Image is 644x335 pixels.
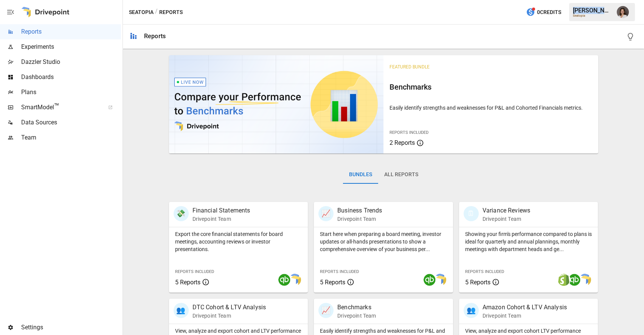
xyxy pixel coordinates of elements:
[54,102,59,111] span: ™
[573,14,612,17] div: Seatopia
[483,206,530,215] p: Variance Reviews
[192,215,250,223] p: Drivepoint Team
[21,27,121,36] span: Reports
[174,303,189,318] div: 👥
[318,206,334,221] div: 📈
[337,312,376,319] p: Drivepoint Team
[169,55,384,154] img: video thumbnail
[21,133,121,142] span: Team
[390,130,428,135] span: Reports Included
[21,88,121,97] span: Plans
[21,73,121,82] span: Dashboards
[465,279,490,286] span: 5 Reports
[129,8,154,17] button: Seatopia
[558,274,570,286] img: shopify
[537,8,561,17] span: 0 Credits
[318,303,334,318] div: 📈
[612,2,633,23] button: Franziska Ibscher
[278,274,290,286] img: quickbooks
[579,274,591,286] img: smart model
[523,5,564,19] button: 0Credits
[337,206,382,215] p: Business Trends
[390,139,415,146] span: 2 Reports
[390,81,592,93] h6: Benchmarks
[175,279,200,286] span: 5 Reports
[617,6,629,18] img: Franziska Ibscher
[175,269,214,274] span: Reports Included
[390,64,430,70] span: Featured Bundle
[175,230,302,253] p: Export the core financial statements for board meetings, accounting reviews or investor presentat...
[320,230,447,253] p: Start here when preparing a board meeting, investor updates or all-hands presentations to show a ...
[21,103,100,112] span: SmartModel
[144,33,166,40] div: Reports
[434,274,446,286] img: smart model
[21,57,121,67] span: Dazzler Studio
[192,206,250,215] p: Financial Statements
[465,269,504,274] span: Reports Included
[320,269,359,274] span: Reports Included
[343,166,378,184] button: Bundles
[289,274,301,286] img: smart model
[483,215,530,223] p: Drivepoint Team
[483,312,567,319] p: Drivepoint Team
[390,104,592,112] p: Easily identify strengths and weaknesses for P&L and Cohorted Financials metrics.
[155,8,158,17] div: /
[21,118,121,127] span: Data Sources
[192,303,266,312] p: DTC Cohort & LTV Analysis
[320,279,345,286] span: 5 Reports
[174,206,189,221] div: 💸
[465,230,592,253] p: Showing your firm's performance compared to plans is ideal for quarterly and annual plannings, mo...
[337,303,376,312] p: Benchmarks
[192,312,266,319] p: Drivepoint Team
[21,323,121,332] span: Settings
[568,274,580,286] img: quickbooks
[464,206,479,221] div: 🗓
[337,215,382,223] p: Drivepoint Team
[464,303,479,318] div: 👥
[424,274,436,286] img: quickbooks
[21,42,121,51] span: Experiments
[573,7,612,14] div: [PERSON_NAME]
[483,303,567,312] p: Amazon Cohort & LTV Analysis
[378,166,424,184] button: All Reports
